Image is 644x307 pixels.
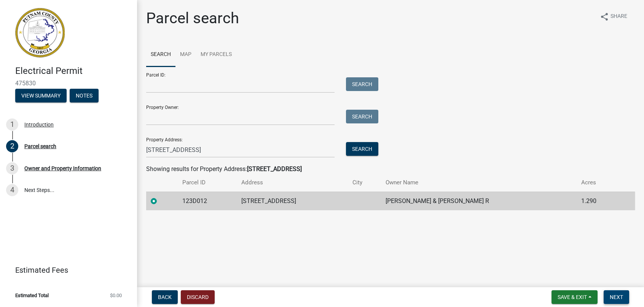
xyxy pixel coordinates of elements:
[15,93,67,99] wm-modal-confirm: Summary
[178,174,237,192] th: Parcel ID
[577,192,619,210] td: 1.290
[348,174,381,192] th: City
[552,290,598,304] button: Save & Exit
[237,174,348,192] th: Address
[6,262,125,278] a: Estimated Fees
[24,166,101,171] div: Owner and Property Information
[604,290,629,304] button: Next
[15,66,131,77] h4: Electrical Permit
[611,12,627,21] span: Share
[6,118,18,131] div: 1
[237,192,348,210] td: [STREET_ADDRESS]
[6,184,18,196] div: 4
[577,174,619,192] th: Acres
[6,162,18,174] div: 3
[181,290,215,304] button: Discard
[70,93,99,99] wm-modal-confirm: Notes
[152,290,178,304] button: Back
[146,9,239,27] h1: Parcel search
[247,165,302,173] strong: [STREET_ADDRESS]
[15,80,122,87] span: 475830
[346,142,378,156] button: Search
[381,174,577,192] th: Owner Name
[610,294,623,300] span: Next
[600,12,609,21] i: share
[24,144,56,149] div: Parcel search
[15,293,49,298] span: Estimated Total
[346,110,378,123] button: Search
[15,89,67,102] button: View Summary
[346,77,378,91] button: Search
[146,43,175,67] a: Search
[381,192,577,210] td: [PERSON_NAME] & [PERSON_NAME] R
[594,9,633,24] button: shareShare
[178,192,237,210] td: 123D012
[158,294,172,300] span: Back
[175,43,196,67] a: Map
[558,294,587,300] span: Save & Exit
[24,122,54,127] div: Introduction
[110,293,122,298] span: $0.00
[6,140,18,152] div: 2
[70,89,99,102] button: Notes
[146,165,635,174] div: Showing results for Property Address:
[15,8,65,58] img: Putnam County, Georgia
[196,43,236,67] a: My Parcels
